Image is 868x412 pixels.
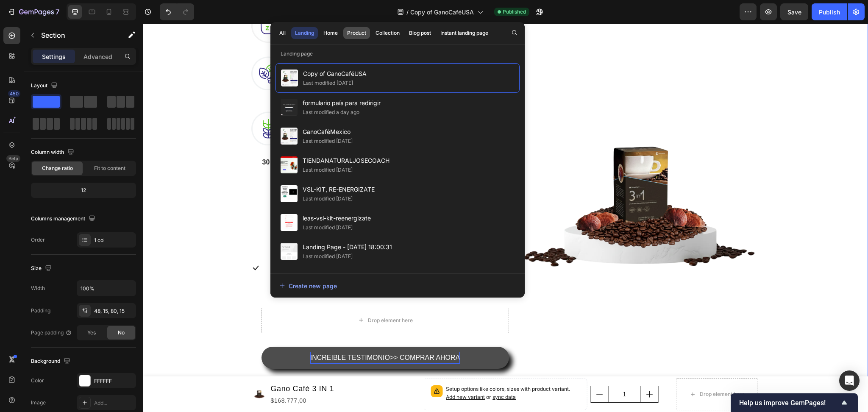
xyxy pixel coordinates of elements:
span: Custom code [125,198,359,209]
input: Auto [77,281,136,296]
div: Background Image [119,145,366,284]
div: Product [347,29,366,37]
div: Landing [295,29,314,37]
span: / [406,8,409,17]
span: Copy of GanoCaféUSA [303,69,367,79]
div: Create new page [279,281,337,290]
div: Blog post [409,29,431,37]
span: VSL-KIT, RE-ENERGIZATE [303,184,375,195]
button: Show survey - Help us improve GemPages! [739,398,849,408]
div: Undo/Redo [160,3,194,20]
div: Last modified [DATE] [303,79,353,87]
p: Setup options like colors, sizes with product variant. [303,362,437,378]
iframe: Design area [143,24,868,412]
p: INCREIBLE TESTIMONIO>> COMPRAR AHORA [167,328,317,340]
div: 450 [8,90,20,97]
p: Landing page [270,50,525,58]
span: Change ratio [42,164,73,172]
div: Drop element here [557,367,602,374]
span: or [342,370,373,376]
button: Publish [812,3,847,20]
span: Fit to content [94,164,125,172]
div: Image [31,399,46,406]
div: Drop element here [225,293,270,300]
p: El “hongo de la inmortalidad”: refuerza defensas, combate el cansancio y aporta antioxidantes [150,49,355,73]
div: Publish [819,8,840,17]
div: Last modified a day ago [303,108,359,117]
span: TIENDANATURALJOSECOACH [303,156,389,166]
p: Textura suave y cremosa sin necesidad de leche, hace que cada taza sea ligera y fácil de digerir. [150,104,355,129]
div: Last modified [DATE] [303,166,353,174]
p: Settings [42,52,66,61]
span: Publish the page to see the content. [125,210,359,219]
button: All [275,27,289,39]
div: $168.777,00 [127,372,192,382]
p: Advanced [83,52,112,61]
span: Help us improve GemPages! [739,399,839,407]
img: gempages_578635107179430631-fe4f45e6-c24e-4a59-a5b7-c8a39fee518f.png [370,15,617,325]
button: <p>INCREIBLE TESTIMONIO&gt;&gt; COMPRAR AHORA</p> [119,323,366,345]
span: Save [787,8,801,16]
button: Product [343,27,370,39]
div: 48, 15, 80, 15 [94,307,134,315]
div: Columns management [31,213,97,225]
input: quantity [465,362,498,379]
div: Rich Text Editor. Editing area: main [167,328,317,340]
p: Energía rápida, mejora el enfoque y la productividad en minutos. [150,1,344,14]
div: Order [31,236,45,244]
h1: Gano Café 3 IN 1 [127,359,192,372]
button: Instant landing page [437,27,492,39]
button: increment [498,362,515,379]
button: Collection [372,27,403,39]
div: Layout [31,80,59,92]
video: Video [119,145,366,284]
span: Landing Page - [DATE] 18:00:31 [303,242,392,252]
div: FFFFFF [94,377,134,385]
span: Add new variant [303,370,342,376]
button: Save [780,3,808,20]
div: Last modified [DATE] [303,223,353,232]
span: formulario país para redirigir [303,98,381,108]
div: Size [31,263,53,274]
div: Last modified [DATE] [303,252,353,261]
button: Blog post [405,27,435,39]
span: Published [503,8,526,16]
p: Section [41,30,111,40]
button: decrement [448,362,465,379]
span: Copy of GanoCaféUSA [410,8,474,17]
div: This is your text block. Click to edit and make it your own. Share your product's story or servic... [125,232,359,270]
div: Column width [31,147,76,158]
p: 7 [56,7,59,17]
button: Landing [291,27,318,39]
span: Yes [87,329,96,337]
button: Create new page [279,277,516,294]
div: Last modified [DATE] [303,137,353,145]
span: No [118,329,125,337]
span: GanoCaféMexico [303,127,353,137]
button: Home [320,27,342,39]
div: Collection [376,29,400,37]
div: Open Intercom Messenger [839,370,860,391]
button: 7 [3,3,63,20]
strong: Crema no láctea especial [150,89,246,98]
div: Home [323,29,338,37]
div: 12 [33,184,134,196]
div: Background [31,356,72,367]
div: Add... [94,399,134,407]
div: Last modified [DATE] [303,195,353,203]
div: Width [31,284,45,292]
div: 1 col [94,237,134,244]
div: All [279,29,286,37]
span: leas-vsl-kit-reenergizate [303,213,371,223]
p: 30 Dias de garantia sobre reembolsos [120,134,365,144]
span: sync data [350,370,373,376]
div: Beta [6,155,20,162]
div: Color [31,377,44,384]
h3: Ganoderma lucidum ([PERSON_NAME]) [149,33,356,45]
span: INCREIBLE TESTIMONIO [128,160,357,182]
div: Page padding [31,329,72,337]
div: Padding [31,307,50,315]
div: Instant landing page [440,29,488,37]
